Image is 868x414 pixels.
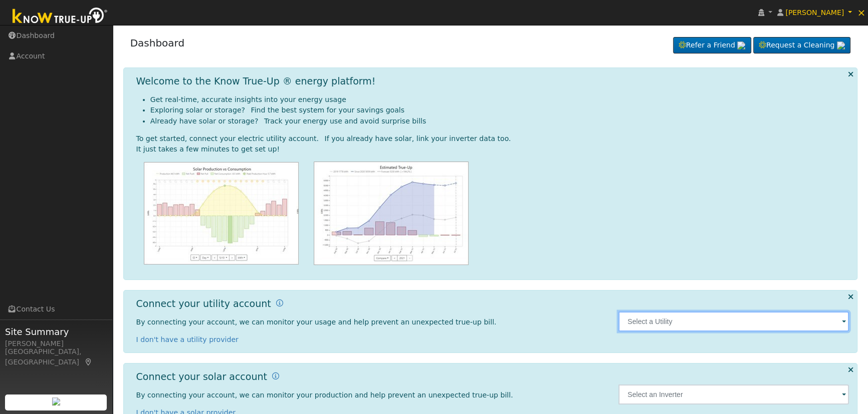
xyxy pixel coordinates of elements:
div: [PERSON_NAME] [5,338,107,349]
div: To get started, connect your electric utility account. If you already have solar, link your inver... [136,133,849,144]
span: By connecting your account, we can monitor your usage and help prevent an unexpected true-up bill. [136,318,497,326]
div: It just takes a few minutes to get set up! [136,144,849,154]
input: Select a Utility [618,311,849,331]
img: Know True-Up [8,5,113,28]
h1: Welcome to the Know True-Up ® energy platform! [136,75,376,87]
h1: Connect your utility account [136,298,271,309]
li: Exploring solar or storage? Find the best system for your savings goals [150,105,849,115]
a: Dashboard [130,37,185,49]
img: retrieve [737,41,745,49]
a: Map [84,358,93,366]
li: Get real-time, accurate insights into your energy usage [150,94,849,105]
span: By connecting your account, we can monitor your production and help prevent an unexpected true-up... [136,391,513,399]
span: × [857,6,865,18]
a: Refer a Friend [673,37,751,54]
span: Site Summary [5,325,107,338]
div: [GEOGRAPHIC_DATA], [GEOGRAPHIC_DATA] [5,346,107,367]
a: I don't have a utility provider [136,335,239,343]
img: retrieve [837,41,845,49]
input: Select an Inverter [618,384,849,404]
a: Request a Cleaning [753,37,850,54]
span: [PERSON_NAME] [785,8,844,16]
img: retrieve [52,397,60,405]
h1: Connect your solar account [136,371,267,382]
li: Already have solar or storage? Track your energy use and avoid surprise bills [150,116,849,126]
